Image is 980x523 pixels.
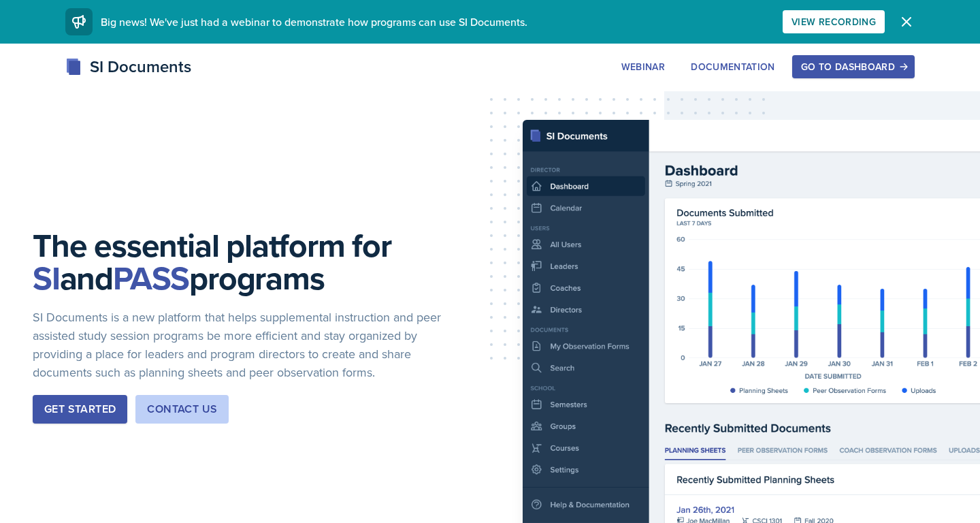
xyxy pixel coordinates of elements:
button: Get Started [33,395,127,424]
button: Go to Dashboard [792,55,915,78]
div: SI Documents [65,54,191,79]
div: Documentation [691,61,775,72]
div: Webinar [621,61,665,72]
div: Go to Dashboard [801,61,906,72]
button: View Recording [783,10,885,33]
button: Webinar [612,55,674,78]
div: Get Started [44,401,116,417]
div: View Recording [791,16,876,27]
span: Big news! We've just had a webinar to demonstrate how programs can use SI Documents. [101,14,527,29]
button: Contact Us [135,395,229,424]
button: Documentation [682,55,784,78]
div: Contact Us [147,401,217,417]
